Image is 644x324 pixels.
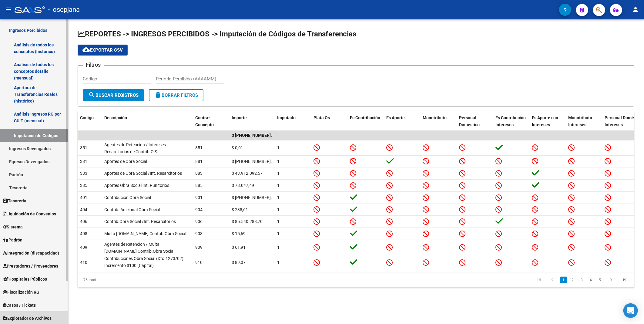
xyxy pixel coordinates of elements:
span: $ [PHONE_NUMBER],70 [232,159,277,164]
span: Explorador de Archivos [3,315,52,322]
span: Contrib.Obra Social /Int. Resarcitorios [104,219,176,224]
span: Monotributo [423,115,447,120]
mat-icon: menu [5,6,12,13]
li: page 5 [595,275,605,285]
span: Monotributo Intereses [568,115,592,127]
span: Buscar Registros [88,93,139,98]
span: $ 15,69 [232,231,246,236]
span: 406 [80,219,87,224]
datatable-header-cell: Descripción [102,111,193,131]
span: Contribucion Obra Social [104,195,151,200]
datatable-header-cell: Es Contribución [347,111,384,131]
h3: Filtros [83,61,104,69]
div: Open Intercom Messenger [623,303,638,318]
span: Casos / Tickets [3,302,36,309]
datatable-header-cell: Importe [229,111,275,131]
span: 401 [80,195,87,200]
span: 410 [80,260,87,265]
datatable-header-cell: Es Contribución Intereses [493,111,529,131]
span: 383 [80,171,87,176]
span: 1 [277,231,280,236]
span: 1 [277,145,280,150]
a: 4 [587,277,595,283]
mat-icon: cloud_download [82,46,90,53]
a: 2 [569,277,576,283]
span: Hospitales Públicos [3,276,47,282]
span: Exportar CSV [82,47,123,53]
span: 408 [80,231,87,236]
datatable-header-cell: Contra-Concepto [193,111,229,131]
span: Contrib. Adicional Obra Social [104,207,160,212]
span: Sistema [3,224,23,230]
span: $ 89,07 [232,260,246,265]
span: Código [80,115,94,120]
datatable-header-cell: Código [78,111,102,131]
div: 75 total [78,272,188,288]
a: go to next page [605,277,617,283]
span: REPORTES -> INGRESOS PERCIBIDOS -> Imputación de Códigos de Transferencias [78,30,356,38]
span: 885 [195,183,203,188]
span: Plata Os [314,115,330,120]
span: 1 [277,195,280,200]
span: 909 [195,245,203,250]
span: 908 [195,231,203,236]
span: 1 [277,219,280,224]
span: Personal Doméstico Intereses [605,115,643,127]
span: 1 [277,171,280,176]
a: 1 [560,277,567,283]
span: 385 [80,183,87,188]
span: 851 [195,145,203,150]
span: 404 [80,207,87,212]
button: Buscar Registros [83,89,144,101]
span: Personal Doméstico [459,115,480,127]
span: Descripción [104,115,127,120]
span: $ 78.047,49 [232,183,254,188]
datatable-header-cell: Personal Doméstico [457,111,493,131]
a: go to previous page [547,277,558,283]
mat-icon: person [632,6,639,13]
span: Contribuciones Obra Social (Dto.1273/02) Incremento $100 (Capital) [104,256,183,268]
button: Borrar Filtros [149,89,203,101]
span: 1 [277,260,280,265]
span: $ [PHONE_NUMBER],91 [232,195,277,200]
span: Es Contribución [350,115,380,120]
mat-icon: delete [154,91,162,99]
span: 1 [277,159,280,164]
datatable-header-cell: Plata Os [311,111,347,131]
span: Prestadores / Proveedores [3,263,58,269]
span: Agentes de Retencion / Multa Art.42.de Contrib.Obra Social [104,242,174,254]
span: Contra-Concepto [195,115,214,127]
datatable-header-cell: Monotributo [420,111,457,131]
span: Importe [232,115,247,120]
span: Integración (discapacidad) [3,250,59,256]
span: Fiscalización RG [3,289,39,295]
a: 5 [596,277,604,283]
span: Liquidación de Convenios [3,211,56,217]
a: go to last page [619,277,630,283]
span: 351 [80,145,87,150]
mat-icon: search [88,91,96,99]
span: 881 [195,159,203,164]
span: Imputado [277,115,296,120]
li: page 2 [568,275,577,285]
datatable-header-cell: Monotributo Intereses [566,111,602,131]
span: 901 [195,195,203,200]
span: Agentes de Retencion / Intereses Resarcitorios de Contrib.O.S. [104,142,166,154]
li: page 1 [559,275,568,285]
span: Aportes Obra Social Int. Punitorios [104,183,169,188]
span: Borrar Filtros [154,93,198,98]
span: 1 [277,183,280,188]
span: Es Aporte [386,115,405,120]
span: 381 [80,159,87,164]
span: 910 [195,260,203,265]
span: $ 37.274.329.857,41 [232,133,277,138]
span: 1 [277,245,280,250]
span: Aportes de Obra Social /Int. Resarcitorios [104,171,182,176]
li: page 3 [577,275,586,285]
span: Aportes de Obra Social [104,159,147,164]
span: $ 238,61 [232,207,248,212]
span: 904 [195,207,203,212]
datatable-header-cell: Es Aporte con Intereses [529,111,566,131]
span: Tesorería [3,197,26,204]
a: 3 [578,277,585,283]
